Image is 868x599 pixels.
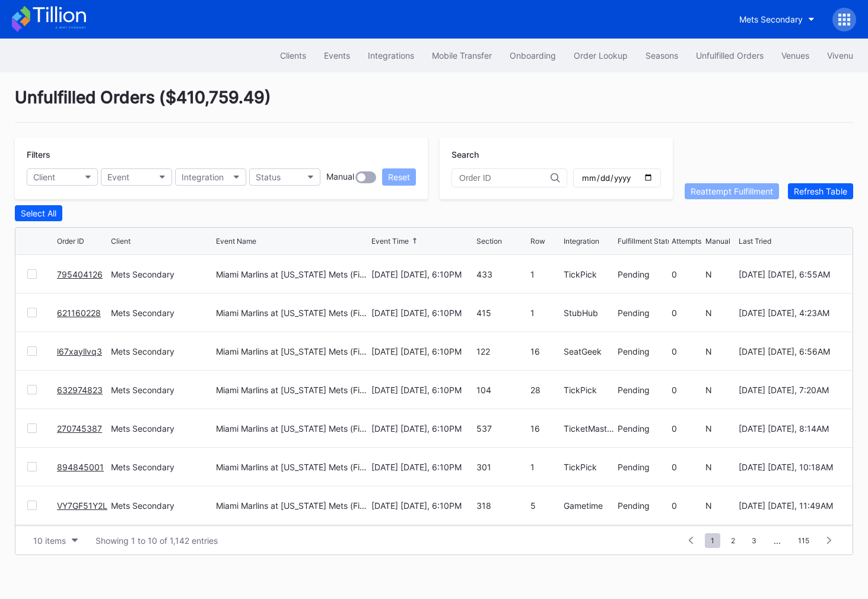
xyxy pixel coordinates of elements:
[530,423,561,434] div: 16
[33,172,55,182] div: Client
[359,44,423,66] button: Integrations
[827,50,853,60] div: Vivenu
[772,44,818,66] button: Venues
[705,462,736,472] div: N
[672,308,702,318] div: 0
[452,149,661,160] div: Search
[216,501,369,511] div: Miami Marlins at [US_STATE] Mets (Fireworks Night)
[691,186,773,196] div: Reattempt Fulfillment
[371,237,409,246] div: Event Time
[739,346,841,356] div: [DATE] [DATE], 6:56AM
[618,385,669,395] div: Pending
[565,44,637,66] button: Order Lookup
[57,308,101,318] a: 621160228
[101,168,172,186] button: Event
[672,423,702,434] div: 0
[280,50,306,60] div: Clients
[216,423,369,434] div: Miami Marlins at [US_STATE] Mets (Fireworks Night)
[618,462,669,472] div: Pending
[476,423,527,434] div: 537
[216,237,256,246] div: Event Name
[672,501,702,511] div: 0
[746,533,762,548] span: 3
[510,50,556,60] div: Onboarding
[216,269,369,279] div: Miami Marlins at [US_STATE] Mets (Fireworks Night)
[476,308,527,318] div: 415
[530,308,561,318] div: 1
[256,172,281,182] div: Status
[818,44,862,66] a: Vivenu
[371,346,473,356] div: [DATE] [DATE], 6:10PM
[271,44,315,66] a: Clients
[765,536,790,546] div: ...
[371,385,473,395] div: [DATE] [DATE], 6:10PM
[111,269,213,279] div: Mets Secondary
[685,183,779,199] button: Reattempt Fulfillment
[530,237,545,246] div: Row
[182,172,224,182] div: Integration
[530,462,561,472] div: 1
[96,536,218,546] div: Showing 1 to 10 of 1,142 entries
[111,346,213,356] div: Mets Secondary
[637,44,687,66] button: Seasons
[705,237,730,246] div: Manual
[730,8,824,30] button: Mets Secondary
[216,308,369,318] div: Miami Marlins at [US_STATE] Mets (Fireworks Night)
[739,385,841,395] div: [DATE] [DATE], 7:20AM
[27,149,416,160] div: Filters
[739,14,803,24] div: Mets Secondary
[326,171,354,183] div: Manual
[687,44,772,66] a: Unfulfilled Orders
[368,50,414,60] div: Integrations
[564,269,615,279] div: TickPick
[371,308,473,318] div: [DATE] [DATE], 6:10PM
[618,501,669,511] div: Pending
[15,87,853,123] div: Unfulfilled Orders ( $410,759.49 )
[696,50,764,60] div: Unfulfilled Orders
[57,423,102,434] a: 270745387
[530,269,561,279] div: 1
[618,423,669,434] div: Pending
[111,385,213,395] div: Mets Secondary
[530,385,561,395] div: 28
[705,385,736,395] div: N
[57,385,103,395] a: 632974823
[324,50,350,60] div: Events
[111,501,213,511] div: Mets Secondary
[371,462,473,472] div: [DATE] [DATE], 6:10PM
[175,168,246,186] button: Integration
[315,44,359,66] button: Events
[788,183,853,199] button: Refresh Table
[794,186,847,196] div: Refresh Table
[618,346,669,356] div: Pending
[564,346,615,356] div: SeatGeek
[111,423,213,434] div: Mets Secondary
[564,308,615,318] div: StubHub
[476,501,527,511] div: 318
[382,168,416,186] button: Reset
[739,308,841,318] div: [DATE] [DATE], 4:23AM
[564,423,615,434] div: TicketMasterResale
[792,533,815,548] span: 115
[705,308,736,318] div: N
[618,269,669,279] div: Pending
[57,462,104,472] a: 894845001
[672,385,702,395] div: 0
[111,237,131,246] div: Client
[432,50,492,60] div: Mobile Transfer
[371,501,473,511] div: [DATE] [DATE], 6:10PM
[739,462,841,472] div: [DATE] [DATE], 10:18AM
[371,269,473,279] div: [DATE] [DATE], 6:10PM
[564,237,599,246] div: Integration
[111,462,213,472] div: Mets Secondary
[705,346,736,356] div: N
[705,533,720,548] span: 1
[672,237,701,246] div: Attempts
[476,385,527,395] div: 104
[618,308,669,318] div: Pending
[216,346,369,356] div: Miami Marlins at [US_STATE] Mets (Fireworks Night)
[501,44,565,66] button: Onboarding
